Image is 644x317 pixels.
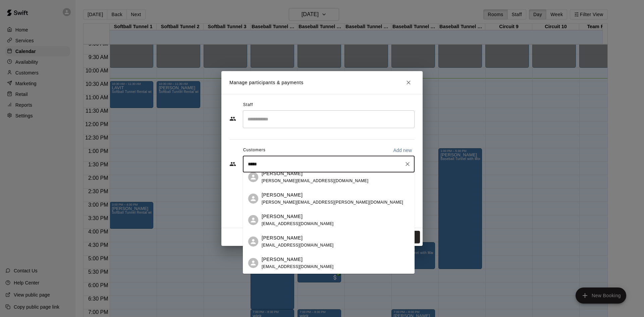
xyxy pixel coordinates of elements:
[262,221,334,226] span: [EMAIL_ADDRESS][DOMAIN_NAME]
[243,110,415,128] div: Search staff
[248,236,258,247] div: Clark Smith
[229,79,304,86] p: Manage participants & payments
[262,243,334,248] span: [EMAIL_ADDRESS][DOMAIN_NAME]
[262,234,303,242] p: [PERSON_NAME]
[248,172,258,182] div: Brian Smith
[390,145,415,156] button: Add new
[229,115,236,122] svg: Staff
[262,192,303,199] p: [PERSON_NAME]
[262,170,303,177] p: [PERSON_NAME]
[229,161,236,167] svg: Customers
[248,194,258,204] div: Boston Smith
[262,264,334,269] span: [EMAIL_ADDRESS][DOMAIN_NAME]
[243,145,266,156] span: Customers
[262,178,368,183] span: [PERSON_NAME][EMAIL_ADDRESS][DOMAIN_NAME]
[262,200,403,205] span: [PERSON_NAME][EMAIL_ADDRESS][PERSON_NAME][DOMAIN_NAME]
[403,159,412,169] button: Clear
[243,156,415,172] div: Start typing to search customers...
[262,256,303,263] p: [PERSON_NAME]
[248,258,258,268] div: Aubrey Smith
[248,215,258,225] div: Danielle Highsmith
[393,147,412,154] p: Add new
[402,76,415,89] button: Close
[262,213,303,220] p: [PERSON_NAME]
[243,100,253,110] span: Staff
